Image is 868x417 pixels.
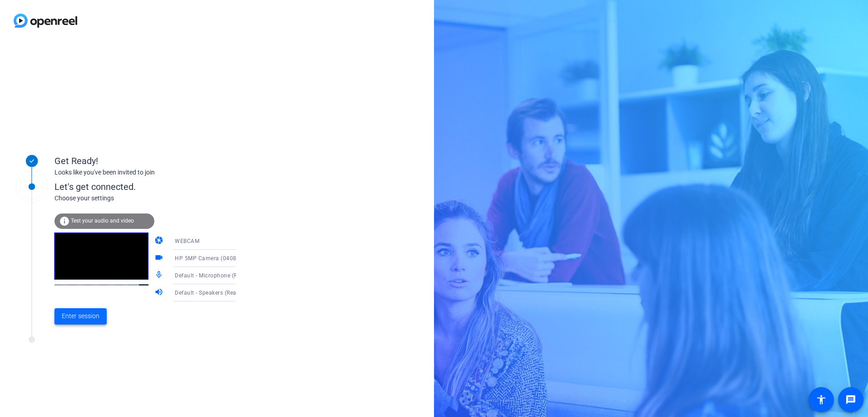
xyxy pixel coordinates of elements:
button: Enter session [54,308,107,325]
mat-icon: mic_none [154,270,165,281]
div: Get Ready! [54,154,236,168]
span: Default - Microphone (Realtek(R) Audio) [175,272,280,279]
mat-icon: camera [154,236,165,247]
span: Default - Speakers (Realtek(R) Audio) [175,289,273,296]
mat-icon: info [59,216,70,227]
span: WEBCAM [175,238,199,244]
mat-icon: volume_up [154,287,165,298]
div: Choose your settings [54,194,255,203]
mat-icon: message [845,394,856,405]
div: Looks like you've been invited to join [54,168,236,177]
mat-icon: videocam [154,253,165,264]
span: Test your audio and video [71,218,134,224]
mat-icon: accessibility [816,394,827,405]
span: Enter session [62,311,99,321]
span: HP 5MP Camera (0408:546a) [175,254,254,262]
div: Let's get connected. [54,180,255,194]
